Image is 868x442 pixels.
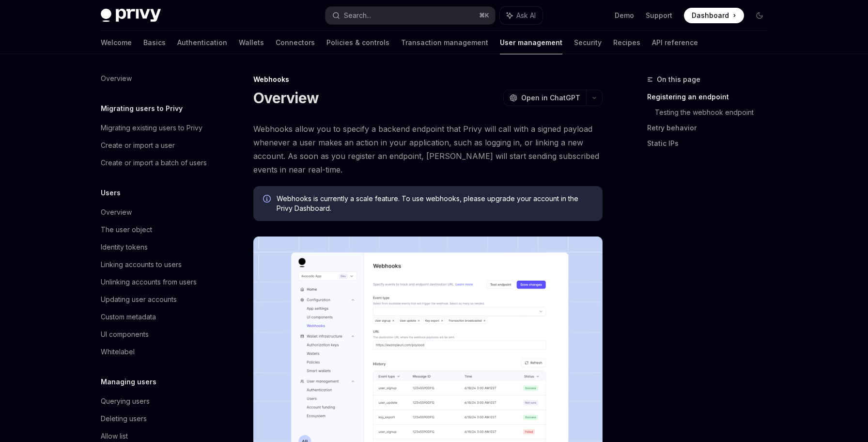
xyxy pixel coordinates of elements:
[93,119,217,137] a: Migrating existing users to Privy
[647,89,775,105] a: Registering an endpoint
[93,273,217,291] a: Unlinking accounts from users
[646,11,672,20] a: Support
[101,9,161,22] img: dark logo
[101,346,135,358] div: Whitelabel
[574,31,602,54] a: Security
[101,157,207,169] div: Create or import a batch of users
[93,393,217,410] a: Querying users
[326,31,389,54] a: Policies & controls
[101,294,177,305] div: Updating user accounts
[101,276,197,288] div: Unlinking accounts from users
[143,31,166,54] a: Basics
[692,11,729,20] span: Dashboard
[344,10,371,21] div: Search...
[101,103,183,114] h5: Migrating users to Privy
[479,12,489,19] span: ⌘ K
[93,343,217,361] a: Whitelabel
[615,11,634,20] a: Demo
[684,8,744,23] a: Dashboard
[655,105,775,120] a: Testing the webhook endpoint
[101,122,202,134] div: Migrating existing users to Privy
[516,11,536,20] span: Ask AI
[325,7,495,24] button: Search...⌘K
[239,31,264,54] a: Wallets
[93,410,217,427] a: Deleting users
[253,122,603,176] span: Webhooks allow you to specify a backend endpoint that Privy will call with a signed payload whene...
[101,259,182,270] div: Linking accounts to users
[93,238,217,256] a: Identity tokens
[93,154,217,172] a: Create or import a batch of users
[93,137,217,154] a: Create or import a user
[93,256,217,273] a: Linking accounts to users
[101,206,132,218] div: Overview
[177,31,227,54] a: Authentication
[93,291,217,308] a: Updating user accounts
[401,31,488,54] a: Transaction management
[647,120,775,136] a: Retry behavior
[253,75,603,84] div: Webhooks
[101,376,156,388] h5: Managing users
[101,395,150,407] div: Querying users
[752,8,767,23] button: Toggle dark mode
[101,31,132,54] a: Welcome
[101,73,132,84] div: Overview
[101,187,121,199] h5: Users
[276,31,315,54] a: Connectors
[93,70,217,87] a: Overview
[101,140,175,151] div: Create or import a user
[101,413,147,425] div: Deleting users
[521,93,580,103] span: Open in ChatGPT
[101,311,156,323] div: Custom metadata
[657,74,700,85] span: On this page
[101,329,149,340] div: UI components
[647,136,775,151] a: Static IPs
[503,90,586,106] button: Open in ChatGPT
[93,326,217,343] a: UI components
[101,224,152,236] div: The user object
[277,194,593,213] span: Webhooks is currently a scale feature. To use webhooks, please upgrade your account in the Privy ...
[500,31,562,54] a: User management
[93,308,217,326] a: Custom metadata
[253,89,319,107] h1: Overview
[101,241,148,253] div: Identity tokens
[93,221,217,238] a: The user object
[652,31,698,54] a: API reference
[500,7,542,24] button: Ask AI
[613,31,640,54] a: Recipes
[101,430,128,442] div: Allow list
[263,195,273,205] svg: Info
[93,204,217,221] a: Overview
